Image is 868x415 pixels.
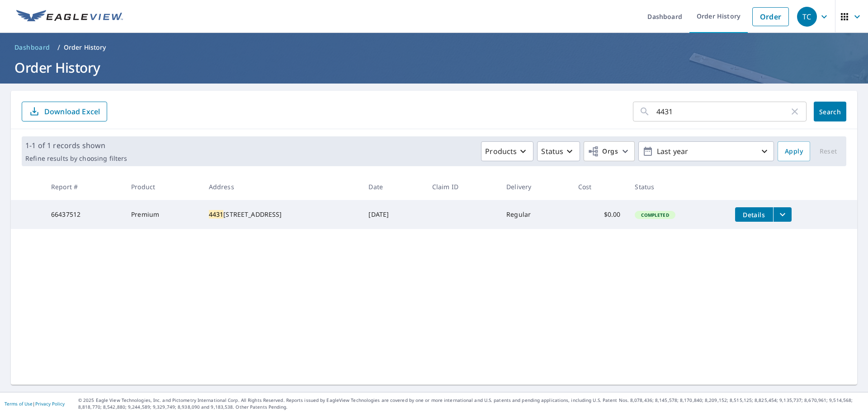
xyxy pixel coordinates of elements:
a: Privacy Policy [35,401,65,407]
button: Products [481,141,533,161]
th: Cost [571,173,627,200]
div: TC [797,7,817,27]
p: Products [485,146,517,157]
button: Download Excel [22,102,107,121]
p: Download Excel [44,107,100,117]
th: Delivery [499,173,571,200]
button: detailsBtn-66437512 [735,207,773,222]
th: Product [124,173,202,200]
button: Apply [778,141,810,161]
th: Address [202,173,362,200]
p: | [5,401,65,406]
p: 1-1 of 1 records shown [25,140,127,151]
td: Regular [499,200,571,229]
button: Status [537,141,580,161]
td: [DATE] [361,200,425,229]
td: 66437512 [44,200,124,229]
th: Claim ID [425,173,499,200]
th: Report # [44,173,124,200]
img: EV Logo [16,10,123,23]
p: Order History [64,43,106,52]
p: Refine results by choosing filters [25,154,127,163]
td: $0.00 [571,200,627,229]
li: / [57,42,60,53]
span: Search [821,107,839,116]
button: Orgs [584,141,635,161]
p: Status [541,146,563,157]
span: Dashboard [14,43,50,52]
mark: 4431 [209,210,224,219]
div: [STREET_ADDRESS] [209,210,354,219]
span: Completed [636,212,674,218]
a: Terms of Use [5,401,33,407]
nav: breadcrumb [11,40,857,55]
button: filesDropdownBtn-66437512 [773,207,792,222]
td: Premium [124,200,202,229]
a: Order [752,7,789,26]
a: Dashboard [11,40,54,55]
button: Search [814,102,846,121]
span: Details [741,210,768,219]
p: Last year [653,144,759,159]
span: Apply [785,146,803,157]
h1: Order History [11,58,857,77]
button: Last year [638,141,774,161]
th: Date [361,173,425,200]
span: Orgs [588,146,618,157]
p: © 2025 Eagle View Technologies, Inc. and Pictometry International Corp. All Rights Reserved. Repo... [78,397,863,410]
input: Address, Report #, Claim ID, etc. [656,99,789,124]
th: Status [627,173,727,200]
